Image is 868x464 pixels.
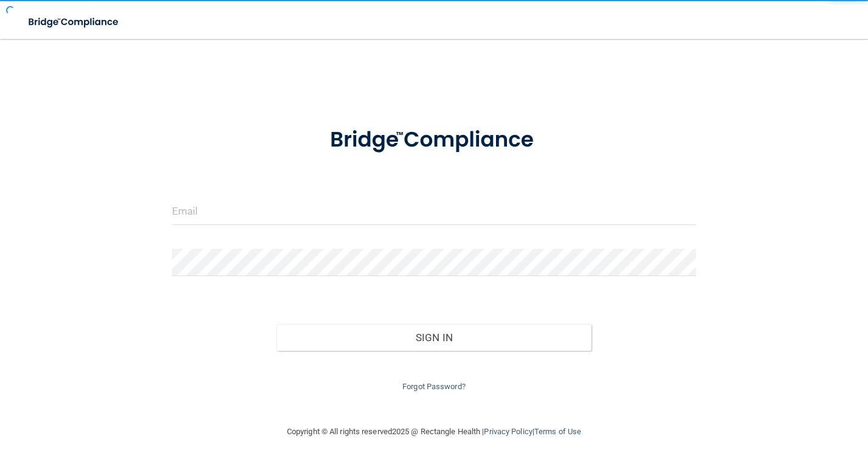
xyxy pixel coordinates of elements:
[402,382,466,391] a: Forgot Password?
[534,427,581,436] a: Terms of Use
[308,112,560,168] img: bridge_compliance_login_screen.278c3ca4.svg
[18,10,130,35] img: bridge_compliance_login_screen.278c3ca4.svg
[277,324,591,351] button: Sign In
[212,412,656,451] div: Copyright © All rights reserved 2025 @ Rectangle Health | |
[172,198,697,225] input: Email
[484,427,532,436] a: Privacy Policy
